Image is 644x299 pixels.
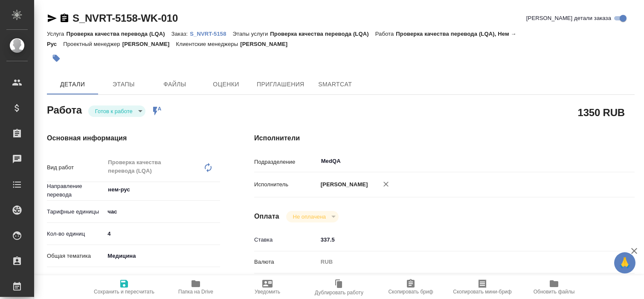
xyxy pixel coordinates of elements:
p: Ставка [254,236,318,244]
h4: Исполнители [254,133,635,143]
span: Оценки [206,79,247,90]
button: Скопировать ссылку [59,13,70,23]
p: Валюта [254,258,318,266]
p: Подразделение [254,158,318,166]
p: Проверка качества перевода (LQA) [270,31,375,37]
p: [PERSON_NAME] [122,41,176,47]
div: Готов к работе [88,105,145,117]
button: Папка на Drive [160,275,232,299]
p: [PERSON_NAME] [240,41,294,47]
span: Файлы [154,79,195,90]
div: RUB [318,255,603,269]
input: ✎ Введи что-нибудь [104,228,220,240]
span: Скопировать мини-бриф [453,289,511,295]
h4: Оплата [254,211,279,222]
p: Направление перевода [47,182,104,199]
button: Сохранить и пересчитать [88,275,160,299]
span: [PERSON_NAME] детали заказа [526,14,611,23]
p: Общая тематика [47,252,104,260]
button: Скопировать мини-бриф [447,275,518,299]
p: Кол-во единиц [47,230,104,238]
button: Open [215,189,217,191]
button: Готов к работе [93,108,135,115]
button: Удалить исполнителя [377,175,395,194]
span: Приглашения [257,79,305,90]
button: 🙏 [614,252,635,273]
span: Скопировать бриф [388,289,433,295]
span: Дублировать работу [315,290,363,296]
p: Исполнитель [254,180,318,189]
p: Этапы услуги [233,31,270,37]
p: S_NVRT-5158 [190,31,232,37]
button: Скопировать ссылку для ЯМессенджера [47,13,57,23]
button: Уведомить [232,275,303,299]
p: Тематика [47,274,104,282]
div: час [104,205,220,219]
button: Не оплачена [290,213,328,220]
p: Вид работ [47,163,104,172]
h4: Основная информация [47,133,220,143]
span: Этапы [103,79,144,90]
p: Проектный менеджер [63,41,122,47]
p: Клиентские менеджеры [176,41,241,47]
h2: Работа [47,102,82,117]
p: [PERSON_NAME] [318,180,368,189]
span: Обновить файлы [534,289,575,295]
span: Детали [52,79,93,90]
button: Обновить файлы [518,275,590,299]
span: SmartCat [315,79,356,90]
button: Open [598,160,600,162]
div: Документация для рег. органов [104,271,220,285]
button: Дублировать работу [303,275,375,299]
span: Папка на Drive [178,289,213,295]
p: Услуга [47,31,66,37]
span: Уведомить [255,289,280,295]
p: Тарифные единицы [47,208,104,216]
span: Сохранить и пересчитать [94,289,154,295]
span: 🙏 [618,254,632,272]
a: S_NVRT-5158 [190,30,232,37]
button: Скопировать бриф [375,275,447,299]
button: Добавить тэг [47,49,66,68]
div: Готов к работе [286,211,339,222]
input: ✎ Введи что-нибудь [318,234,603,246]
p: Работа [375,31,396,37]
p: Заказ: [171,31,190,37]
a: S_NVRT-5158-WK-010 [73,12,178,24]
div: Медицина [104,249,220,263]
p: Проверка качества перевода (LQA) [66,31,171,37]
h2: 1350 RUB [578,105,625,120]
